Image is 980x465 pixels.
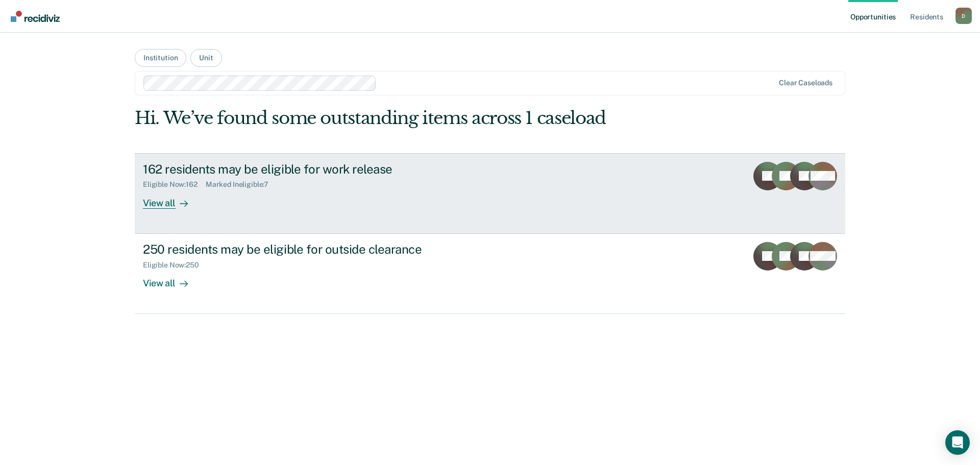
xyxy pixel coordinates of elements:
[135,234,845,314] a: 250 residents may be eligible for outside clearanceEligible Now:250View all
[143,242,501,257] div: 250 residents may be eligible for outside clearance
[143,180,206,189] div: Eligible Now : 162
[779,79,832,87] div: Clear caseloads
[143,162,501,177] div: 162 residents may be eligible for work release
[206,180,277,189] div: Marked Ineligible : 7
[135,49,186,67] button: Institution
[143,189,200,209] div: View all
[190,49,222,67] button: Unit
[955,8,972,24] button: Profile dropdown button
[143,269,200,289] div: View all
[135,153,845,234] a: 162 residents may be eligible for work releaseEligible Now:162Marked Ineligible:7View all
[945,430,970,455] div: Open Intercom Messenger
[11,11,60,22] img: Recidiviz
[135,108,703,129] div: Hi. We’ve found some outstanding items across 1 caseload
[955,8,972,24] div: D
[143,261,207,270] div: Eligible Now : 250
